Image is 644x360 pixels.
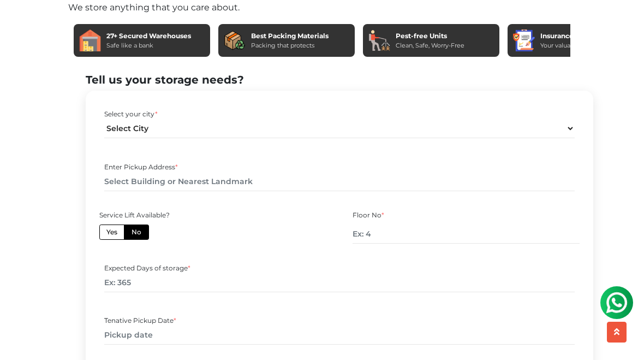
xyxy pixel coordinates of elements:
img: Insurance Included [513,29,535,51]
label: No [124,225,149,240]
input: Ex: 4 [353,225,580,244]
img: Best Packing Materials [224,29,246,51]
h2: Tell us your storage needs? [86,73,593,86]
div: Pest-free Units [396,31,464,41]
div: Floor No [353,210,580,220]
input: Pickup date [104,326,575,345]
button: scroll up [607,322,627,343]
div: Select your city [104,109,575,119]
div: Best Packing Materials [251,31,329,41]
div: Service Lift Available? [99,210,327,220]
img: Pest-free Units [368,29,390,51]
input: Select Building or Nearest Landmark [104,172,575,191]
img: whatsapp-icon.svg [11,11,33,33]
label: Yes [99,225,124,240]
div: 27+ Secured Warehouses [106,31,191,41]
input: Ex: 365 [104,273,575,292]
div: Packing that protects [251,41,329,50]
div: Expected Days of storage [104,263,575,273]
div: Your valuables, our promise [540,41,621,50]
div: We store anything that you care about. [68,1,576,14]
div: Clean, Safe, Worry-Free [396,41,464,50]
div: Tenative Pickup Date [104,316,575,326]
div: Enter Pickup Address [104,162,575,172]
div: Safe like a bank [106,41,191,50]
div: Insurance Included [540,31,621,41]
img: 27+ Secured Warehouses [79,29,101,51]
